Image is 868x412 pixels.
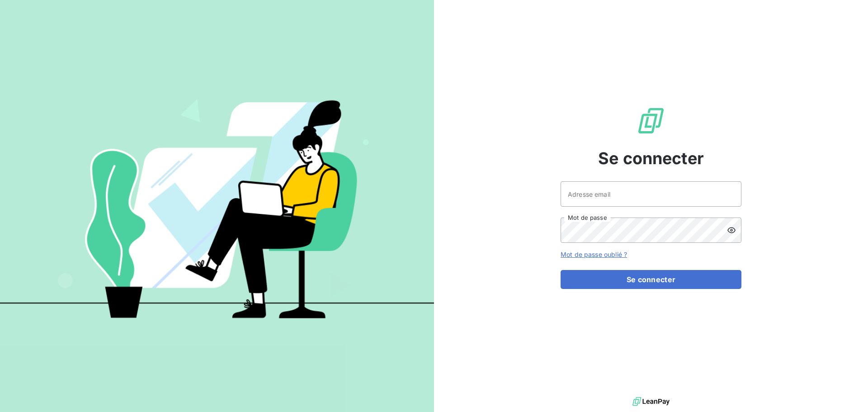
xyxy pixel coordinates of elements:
img: logo [632,395,670,408]
span: Se connecter [598,146,704,170]
img: Logo LeanPay [637,106,665,135]
input: placeholder [561,181,741,207]
button: Se connecter [561,270,741,289]
a: Mot de passe oublié ? [561,251,627,258]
